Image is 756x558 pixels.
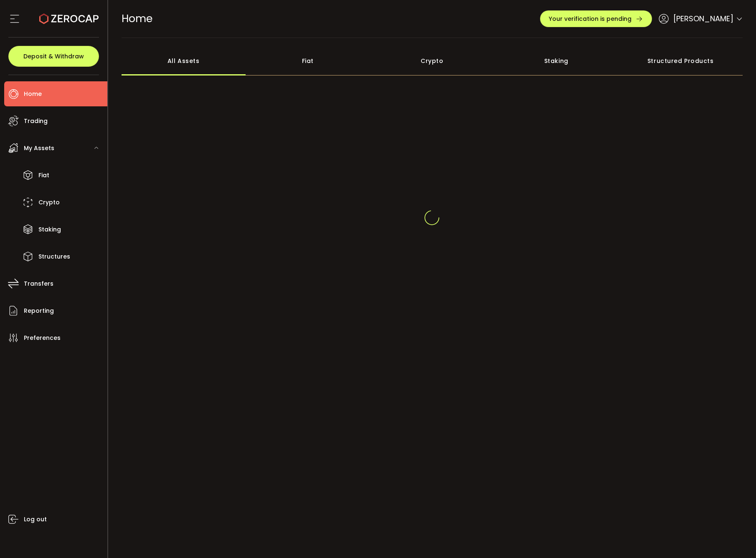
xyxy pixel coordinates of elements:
[24,88,42,100] span: Home
[122,11,152,26] span: Home
[38,251,70,263] span: Structures
[24,332,61,344] span: Preferences
[8,46,99,67] button: Deposit & Withdraw
[370,46,495,75] div: Crypto
[38,196,60,209] span: Crypto
[23,53,84,59] span: Deposit & Withdraw
[24,513,47,525] span: Log out
[549,16,632,22] span: Your verification is pending
[122,46,246,75] div: All Assets
[619,46,743,75] div: Structured Products
[246,46,370,75] div: Fiat
[540,10,652,27] button: Your verification is pending
[24,305,54,317] span: Reporting
[673,13,733,24] span: [PERSON_NAME]
[24,142,54,154] span: My Assets
[24,278,53,290] span: Transfers
[24,115,48,127] span: Trading
[38,224,61,236] span: Staking
[494,46,619,75] div: Staking
[38,169,49,181] span: Fiat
